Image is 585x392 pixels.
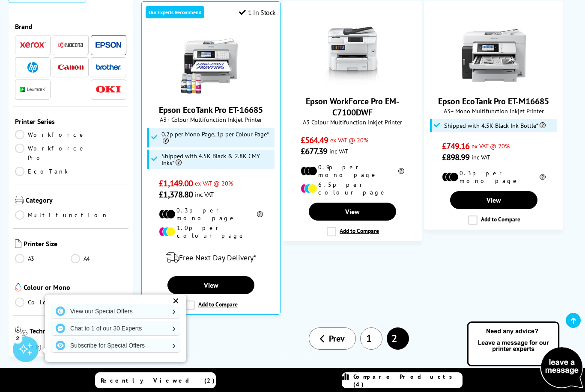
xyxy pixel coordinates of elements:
[20,40,46,50] a: Xerox
[58,65,84,70] img: Canon
[15,283,21,292] img: Colour or Mono
[320,23,385,87] img: Epson WorkForce Pro EM-C7100DWF
[15,196,24,204] img: Category
[15,298,71,307] a: Colour
[329,147,348,155] span: inc VAT
[329,333,345,344] span: Prev
[301,163,404,179] li: 0.9p per mono page
[20,84,46,95] a: Lexmark
[170,295,182,307] div: ✕
[309,203,396,221] a: View
[27,62,38,73] img: HP
[185,301,238,310] label: Add to Compare
[179,32,243,96] img: Epson EcoTank Pro ET-16685
[101,377,215,384] span: Recently Viewed (2)
[287,118,417,126] span: A3 Colour Multifunction Inkjet Printer
[301,181,404,196] li: 6.5p per colour page
[442,169,546,185] li: 0.3p per mono page
[239,8,276,17] div: 1 In Stock
[159,189,193,200] span: £1,378.80
[24,283,126,293] span: Colour or Mono
[320,80,385,89] a: Epson WorkForce Pro EM-C7100DWF
[195,179,233,187] span: ex VAT @ 20%
[95,372,216,388] a: Recently Viewed (2)
[159,104,263,115] a: Epson EcoTank Pro ET-16685
[146,115,276,124] span: A3+ Colour Multifunction Inkjet Printer
[360,327,382,350] a: 1
[468,215,520,225] label: Add to Compare
[472,142,510,150] span: ex VAT @ 20%
[15,167,71,176] a: EcoTank
[429,107,558,115] span: A3+ Mono Multifunction Inkjet Printer
[309,327,356,350] a: Prev
[24,239,126,250] span: Printer Size
[20,42,46,48] img: Xerox
[96,84,121,95] a: OKI
[161,131,272,144] span: 0.2p per Mono Page, 1p per Colour Page*
[465,320,585,390] img: Open Live Chat window
[51,321,180,335] a: Chat to 1 of our 30 Experts
[30,327,126,338] span: Technology
[179,89,243,97] a: Epson EcoTank Pro ET-16685
[301,135,328,146] span: £564.49
[167,276,255,294] a: View
[462,23,526,87] img: Epson EcoTank Pro ET-M16685
[58,42,84,48] img: Kyocera
[442,152,470,163] span: £898.99
[15,130,86,139] a: Workforce
[15,117,126,126] span: Printer Series
[444,122,546,129] span: Shipped with 4.5K Black Ink Bottle*
[327,227,379,236] label: Add to Compare
[15,239,21,248] img: Printer Size
[450,191,537,209] a: View
[51,304,180,318] a: View our Special Offers
[342,372,463,388] a: Compare Products (4)
[96,64,121,70] img: Brother
[330,136,368,144] span: ex VAT @ 20%
[159,178,193,189] span: £1,149.00
[20,87,46,92] img: Lexmark
[438,96,549,107] a: Epson EcoTank Pro ET-M16685
[306,96,399,118] a: Epson WorkForce Pro EM-C7100DWF
[159,224,263,239] li: 1.0p per colour page
[301,146,328,157] span: £677.39
[15,210,108,220] a: Multifunction
[58,62,84,73] a: Canon
[15,342,71,352] a: Inkjet
[96,40,121,50] a: Epson
[15,22,126,31] span: Brand
[15,327,27,336] img: Technology
[13,333,22,343] div: 2
[20,62,46,73] a: HP
[353,373,462,388] span: Compare Products (4)
[159,206,263,222] li: 0.3p per mono page
[96,42,121,48] img: Epson
[146,6,204,18] div: Our Experts Recommend
[71,254,126,263] a: A4
[58,40,84,50] a: Kyocera
[472,153,490,161] span: inc VAT
[26,196,126,206] span: Category
[15,254,71,263] a: A3
[146,246,276,270] div: modal_delivery
[442,141,470,152] span: £749.16
[462,80,526,89] a: Epson EcoTank Pro ET-M16685
[96,62,121,73] a: Brother
[15,144,86,162] a: Workforce Pro
[161,153,272,166] span: Shipped with 4.5K Black & 2.8K CMY Inks*
[96,86,121,93] img: OKI
[195,190,214,198] span: inc VAT
[18,367,567,380] h2: Why buy from us?
[51,339,180,352] a: Subscribe for Special Offers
